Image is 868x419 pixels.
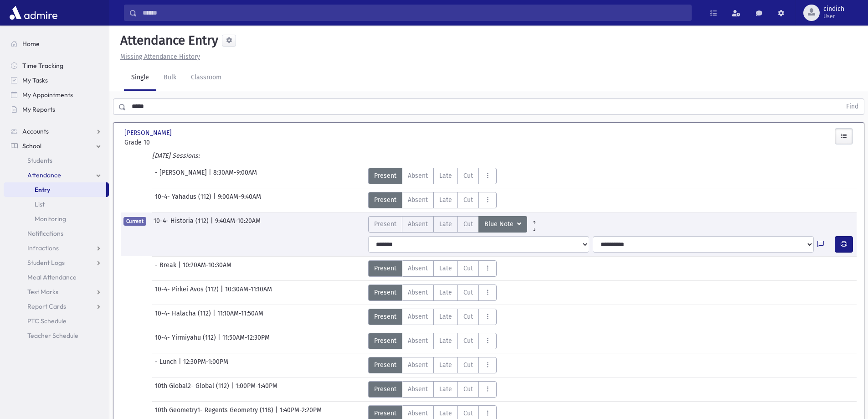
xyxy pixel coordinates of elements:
span: Present [374,264,396,273]
span: | [231,381,236,398]
span: 11:10AM-11:50AM [217,309,263,325]
span: Infractions [27,244,59,252]
a: Bulk [156,65,184,91]
span: Absent [408,195,428,205]
a: Time Tracking [4,58,109,73]
span: Teacher Schedule [27,331,78,340]
span: 9:00AM-9:40AM [218,192,261,208]
div: AttTypes [368,216,541,233]
span: | [213,309,217,325]
span: 11:50AM-12:30PM [222,333,270,349]
i: [DATE] Sessions: [152,152,200,160]
button: Blue Note [478,216,527,233]
span: PTC Schedule [27,317,67,325]
span: Late [439,409,452,418]
span: Cut [463,171,473,181]
span: Student Logs [27,259,65,267]
span: Absent [408,171,428,181]
span: Current [123,217,146,226]
span: Cut [463,360,473,370]
span: School [22,142,41,150]
span: Cut [463,219,473,229]
a: PTC Schedule [4,314,109,328]
span: Cut [463,336,473,346]
a: Student Logs [4,255,109,270]
span: Home [22,40,40,48]
span: | [209,168,213,184]
a: Meal Attendance [4,270,109,285]
span: Time Tracking [22,62,63,70]
span: 10th Global2- Global (112) [155,381,231,398]
span: Late [439,219,452,229]
span: - Lunch [155,357,179,373]
span: Cut [463,288,473,297]
span: Notifications [27,229,63,238]
button: Find [841,99,864,114]
a: My Appointments [4,88,109,102]
span: Absent [408,288,428,297]
span: Absent [408,336,428,346]
a: Classroom [184,65,229,91]
div: AttTypes [368,333,497,349]
span: Present [374,312,396,321]
span: Late [439,288,452,297]
span: Late [439,195,452,205]
span: Cut [463,384,473,394]
span: Late [439,384,452,394]
span: Absent [408,264,428,273]
span: List [35,200,45,208]
div: AttTypes [368,168,497,184]
span: Late [439,171,452,181]
span: Absent [408,312,428,321]
span: Late [439,336,452,346]
a: List [4,197,109,212]
span: | [178,260,183,277]
span: 10:20AM-10:30AM [183,260,231,277]
span: 10-4- Historia (112) [154,216,211,233]
a: Single [124,65,156,91]
span: My Reports [22,105,55,114]
div: AttTypes [368,285,497,301]
span: Absent [408,360,428,370]
span: Test Marks [27,288,58,296]
span: Students [27,156,52,165]
h5: Attendance Entry [117,33,218,48]
img: AdmirePro [7,4,60,22]
a: School [4,139,109,153]
span: 12:30PM-1:00PM [183,357,228,373]
span: Present [374,219,396,229]
a: My Tasks [4,73,109,88]
span: Cut [463,195,473,205]
div: AttTypes [368,357,497,373]
span: [PERSON_NAME] [124,128,174,138]
span: Accounts [22,127,49,135]
a: Report Cards [4,299,109,314]
span: Meal Attendance [27,273,77,281]
span: | [211,216,215,233]
div: AttTypes [368,192,497,208]
a: Infractions [4,241,109,255]
span: 10-4- Yirmiyahu (112) [155,333,218,349]
span: My Appointments [22,91,73,99]
span: - Break [155,260,178,277]
span: Absent [408,384,428,394]
span: Late [439,312,452,321]
span: cindich [823,5,844,13]
span: Absent [408,219,428,229]
div: AttTypes [368,260,497,277]
span: | [179,357,183,373]
span: Present [374,288,396,297]
span: 10:30AM-11:10AM [225,285,272,301]
span: Blue Note [484,219,515,229]
div: AttTypes [368,309,497,325]
a: Teacher Schedule [4,328,109,343]
span: Present [374,360,396,370]
span: | [221,285,225,301]
a: Missing Attendance History [117,53,200,61]
a: All Prior [527,216,541,223]
span: 1:00PM-1:40PM [236,381,277,398]
span: Present [374,171,396,181]
span: | [218,333,222,349]
a: Test Marks [4,285,109,299]
a: All Later [527,223,541,231]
